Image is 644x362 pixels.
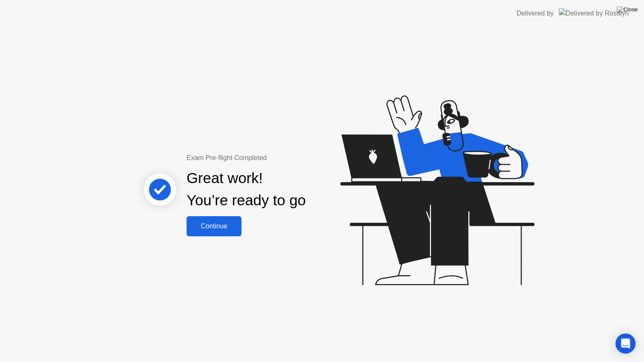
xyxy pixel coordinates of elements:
[517,8,554,18] div: Delivered by
[187,167,306,212] div: Great work! You’re ready to go
[187,153,360,163] div: Exam Pre-flight Completed
[189,222,239,230] div: Continue
[617,6,638,13] img: Close
[187,216,241,236] button: Continue
[615,334,636,354] div: Open Intercom Messenger
[559,8,629,18] img: Delivered by Rosalyn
